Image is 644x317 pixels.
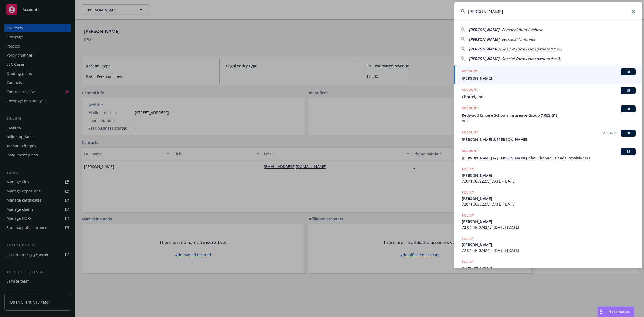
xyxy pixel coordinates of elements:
[462,219,636,224] span: [PERSON_NAME]
[462,247,636,253] span: 72 04 HR 074245, [DATE]-[DATE]
[462,242,636,247] span: [PERSON_NAME]
[469,37,499,42] span: [PERSON_NAME]
[462,190,474,195] h5: POLICY
[469,27,499,32] span: [PERSON_NAME]
[603,131,616,136] span: Archived
[462,265,636,271] span: [PERSON_NAME]
[499,37,535,42] span: - Personal Umbrella
[462,196,636,201] span: [PERSON_NAME]
[454,256,642,279] a: POLICY[PERSON_NAME]
[598,307,604,317] div: Drag to move
[454,233,642,256] a: POLICY[PERSON_NAME]72 04 HR 074245, [DATE]-[DATE]
[454,187,642,210] a: POLICY[PERSON_NAME]72041U032227, [DATE]-[DATE]
[597,306,634,317] button: Nova Assist
[499,27,543,32] span: - Personal Auto / Vehicle
[623,88,634,93] span: BI
[454,210,642,233] a: POLICY[PERSON_NAME]72 04 HR 074245, [DATE]-[DATE]
[462,130,478,136] h5: ACCOUNT
[462,259,474,264] h5: POLICY
[462,105,478,112] h5: ACCOUNT
[499,56,561,61] span: - Special Form Homeowners (ho-3)
[499,46,562,52] span: - Special Form Homeowners (HO-3)
[623,107,634,111] span: BI
[462,201,636,207] span: 72041U032227, [DATE]-[DATE]
[462,94,636,100] span: Chattel, Inc.
[462,173,636,178] span: [PERSON_NAME]
[462,87,478,93] h5: ACCOUNT
[454,103,642,127] a: ACCOUNTBIRedwood Empire Schools Insurance Group ("RESIG")RESIG
[462,167,474,172] h5: POLICY
[469,56,499,61] span: [PERSON_NAME]
[462,224,636,230] span: 72 04 HR 074245, [DATE]-[DATE]
[469,46,499,52] span: [PERSON_NAME]
[454,164,642,187] a: POLICY[PERSON_NAME]72041U032227, [DATE]-[DATE]
[462,213,474,218] h5: POLICY
[454,127,642,145] a: ACCOUNTArchivedBI[PERSON_NAME] & [PERSON_NAME]
[462,112,636,118] span: Redwood Empire Schools Insurance Group ("RESIG")
[462,148,478,155] h5: ACCOUNT
[454,84,642,103] a: ACCOUNTBIChattel, Inc.
[462,75,636,81] span: [PERSON_NAME]
[454,145,642,164] a: ACCOUNTBI[PERSON_NAME] & [PERSON_NAME] dba: Channel Islands Provisioners
[462,137,636,142] span: [PERSON_NAME] & [PERSON_NAME]
[462,155,636,161] span: [PERSON_NAME] & [PERSON_NAME] dba: Channel Islands Provisioners
[454,65,642,84] a: ACCOUNTBI[PERSON_NAME]
[462,68,478,75] h5: ACCOUNT
[623,131,634,136] span: BI
[454,2,642,21] input: Search...
[462,178,636,184] span: 72041U032227, [DATE]-[DATE]
[623,70,634,74] span: BI
[462,236,474,241] h5: POLICY
[462,118,636,124] span: RESIG
[609,309,630,314] span: Nova Assist
[623,149,634,154] span: BI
